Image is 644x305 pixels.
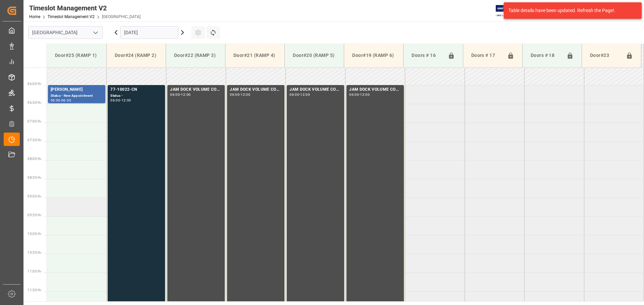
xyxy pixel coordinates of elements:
div: 12:00 [121,99,131,102]
div: 06:00 [110,99,120,102]
div: Doors # 18 [528,49,564,62]
div: 06:00 [230,93,239,96]
span: 11:30 Hr [28,288,41,292]
div: JAM DOCK VOLUME CONTROL [170,86,222,93]
div: 12:00 [240,93,250,96]
a: Timeslot Management V2 [48,14,95,19]
div: Door#22 (RAMP 3) [171,49,220,62]
div: Door#23 [587,49,623,62]
span: 10:00 Hr [28,232,41,236]
div: Status - New Appointment [51,93,103,99]
button: open menu [90,27,100,38]
div: 12:00 [181,93,191,96]
div: [PERSON_NAME] [51,86,103,93]
div: - [60,99,61,102]
div: 12:00 [360,93,370,96]
div: - [180,93,181,96]
div: 06:00 [170,93,180,96]
div: - [299,93,300,96]
div: Status - [110,93,162,99]
span: 06:30 Hr [28,101,41,104]
div: - [239,93,240,96]
div: Door#25 (RAMP 1) [52,49,101,62]
div: Door#19 (RAMP 6) [350,49,398,62]
span: 08:30 Hr [28,176,41,179]
span: 09:00 Hr [28,195,41,198]
span: 07:30 Hr [28,138,41,142]
div: Door#21 (RAMP 4) [231,49,279,62]
div: Doors # 16 [409,49,445,62]
div: 06:00 [349,93,359,96]
div: JAM DOCK VOLUME CONTROL [349,86,401,93]
div: Timeslot Management V2 [29,3,141,13]
div: - [120,99,121,102]
span: 11:00 Hr [28,270,41,273]
div: 77-10022-CN [110,86,162,93]
span: 09:30 Hr [28,213,41,217]
div: - [359,93,360,96]
span: 08:00 Hr [28,157,41,161]
div: 06:00 [51,99,60,102]
div: 06:00 [289,93,299,96]
div: Door#24 (RAMP 2) [112,49,160,62]
a: Home [29,14,40,19]
div: Door#20 (RAMP 5) [290,49,338,62]
img: Exertis%20JAM%20-%20Email%20Logo.jpg_1722504956.jpg [496,5,519,17]
input: DD.MM.YYYY [120,26,178,39]
div: Doors # 17 [469,49,504,62]
div: Table details have been updated. Refresh the Page!. [508,7,632,14]
span: 06:00 Hr [28,82,41,86]
span: 07:00 Hr [28,120,41,123]
input: Type to search/select [28,26,103,39]
span: 10:30 Hr [28,251,41,254]
div: 12:00 [300,93,310,96]
div: 06:30 [61,99,71,102]
div: JAM DOCK VOLUME CONTROL [230,86,282,93]
div: JAM DOCK VOLUME CONTROL [289,86,341,93]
